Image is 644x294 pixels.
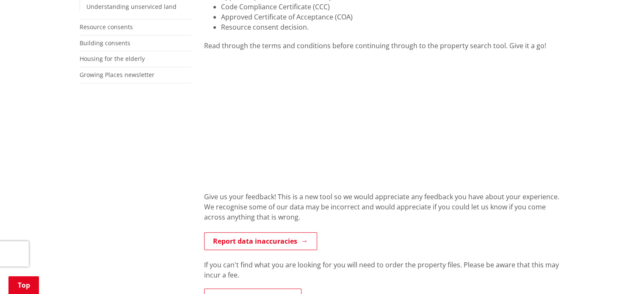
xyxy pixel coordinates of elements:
li: Code Compliance Certificate (CCC) [221,2,565,12]
p: If you can't find what you are looking for you will need to order the property files. Please be a... [204,260,565,280]
a: Report data inaccuracies [204,232,317,250]
a: Understanding unserviced land [86,3,177,11]
a: Building consents [80,39,130,47]
iframe: Messenger Launcher [605,258,636,289]
a: Resource consents [80,23,133,31]
div: Read through the terms and conditions before continuing through to the property search tool. Give... [204,41,565,51]
a: Growing Places newsletter [80,71,155,79]
div: Give us your feedback! This is a new tool so we would appreciate any feedback you have about your... [204,192,565,232]
a: Top [8,276,39,294]
li: Approved Certificate of Acceptance (COA) [221,12,565,22]
li: Resource consent decision. [221,22,565,32]
a: Housing for the elderly [80,55,145,63]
